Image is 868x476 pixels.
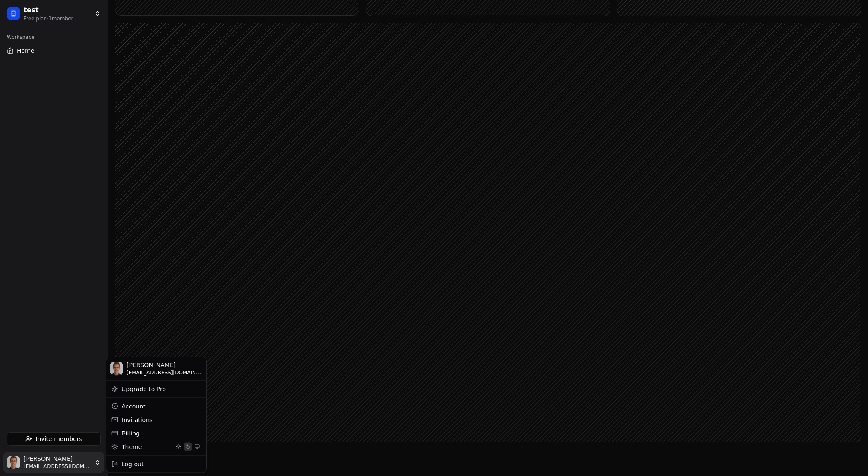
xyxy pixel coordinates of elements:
span: [EMAIL_ADDRESS][DOMAIN_NAME] [127,369,203,376]
img: Maxime Uszpolewicz [110,362,123,375]
div: Upgrade to Pro [108,382,205,395]
button: Activer le mode clair [174,442,183,451]
button: Activer le mode sombre [184,442,192,451]
div: Billing [108,426,205,440]
div: Invitations [108,413,205,426]
span: Theme [122,442,171,451]
button: Utiliser les préférences système [193,442,201,451]
div: Log out [108,457,205,471]
span: [PERSON_NAME] [127,362,203,369]
div: Account [108,399,205,413]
